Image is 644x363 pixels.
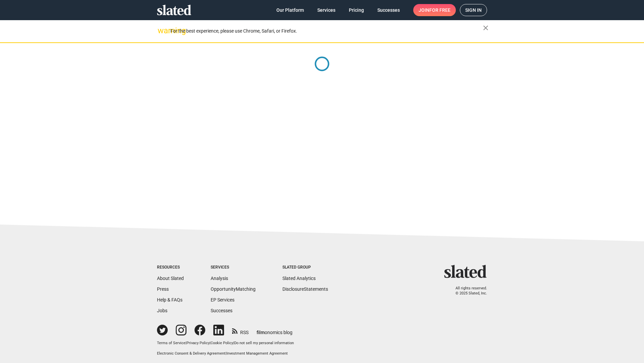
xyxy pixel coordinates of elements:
[211,341,233,345] a: Cookie Policy
[271,4,309,16] a: Our Platform
[317,4,335,16] span: Services
[157,297,182,302] a: Help & FAQs
[460,4,487,16] a: Sign in
[349,4,364,16] span: Pricing
[282,265,328,270] div: Slated Group
[448,286,487,296] p: All rights reserved. © 2025 Slated, Inc.
[257,330,265,335] span: film
[226,351,288,356] a: Investment Management Agreement
[157,286,169,292] a: Press
[413,4,456,16] a: Joinfor free
[157,351,225,356] a: Electronic Consent & Delivery Agreement
[482,24,490,32] mat-icon: close
[158,27,166,35] mat-icon: warning
[429,4,450,16] span: for free
[210,341,211,345] span: |
[343,4,369,16] a: Pricing
[233,341,234,345] span: |
[372,4,405,16] a: Successes
[211,265,256,270] div: Services
[234,341,294,346] button: Do not sell my personal information
[377,4,400,16] span: Successes
[419,4,450,16] span: Join
[157,308,167,313] a: Jobs
[282,286,328,292] a: DisclosureStatements
[211,297,234,302] a: EP Services
[211,276,228,281] a: Analysis
[312,4,341,16] a: Services
[257,324,292,336] a: filmonomics blog
[225,351,226,356] span: |
[170,27,483,36] div: For the best experience, please use Chrome, Safari, or Firefox.
[186,341,210,345] a: Privacy Policy
[157,265,184,270] div: Resources
[157,341,185,345] a: Terms of Service
[157,276,184,281] a: About Slated
[211,308,232,313] a: Successes
[185,341,186,345] span: |
[232,325,249,336] a: RSS
[276,4,304,16] span: Our Platform
[211,286,256,292] a: OpportunityMatching
[465,4,482,16] span: Sign in
[282,276,316,281] a: Slated Analytics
